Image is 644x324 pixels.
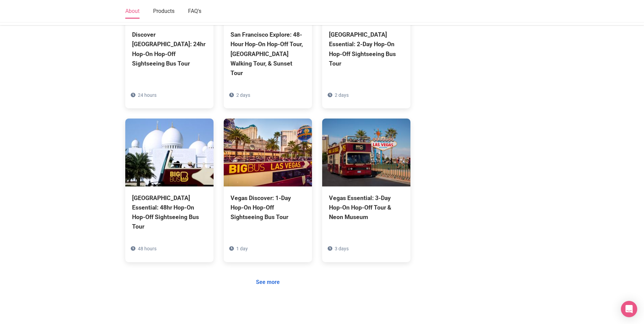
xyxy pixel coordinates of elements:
[335,246,349,251] span: 3 days
[125,4,140,19] a: About
[224,119,312,186] img: Vegas Discover: 1-Day Hop-On Hop-Off Sightseeing Bus Tour
[125,119,214,262] a: [GEOGRAPHIC_DATA] Essential: 48hr Hop-On Hop-Off Sightseeing Bus Tour 48 hours
[188,4,201,19] a: FAQ's
[138,92,157,98] span: 24 hours
[231,30,305,78] div: San Francisco Explore: 48-Hour Hop-On Hop-Off Tour, [GEOGRAPHIC_DATA] Walking Tour, & Sunset Tour
[252,276,284,289] a: See more
[125,119,214,186] img: Abu Dhabi Essential: 48hr Hop-On Hop-Off Sightseeing Bus Tour
[153,4,174,19] a: Products
[236,92,250,98] span: 2 days
[335,92,349,98] span: 2 days
[322,119,410,252] a: Vegas Essential: 3-Day Hop-On Hop-Off Tour & Neon Museum 3 days
[224,119,312,252] a: Vegas Discover: 1-Day Hop-On Hop-Off Sightseeing Bus Tour 1 day
[322,119,410,186] img: Vegas Essential: 3-Day Hop-On Hop-Off Tour & Neon Museum
[138,246,157,251] span: 48 hours
[329,193,404,222] div: Vegas Essential: 3-Day Hop-On Hop-Off Tour & Neon Museum
[236,246,248,251] span: 1 day
[621,301,637,317] div: Open Intercom Messenger
[231,193,305,222] div: Vegas Discover: 1-Day Hop-On Hop-Off Sightseeing Bus Tour
[132,30,207,68] div: Discover [GEOGRAPHIC_DATA]: 24hr Hop-On Hop-Off Sightseeing Bus Tour
[132,193,207,232] div: [GEOGRAPHIC_DATA] Essential: 48hr Hop-On Hop-Off Sightseeing Bus Tour
[329,30,404,68] div: [GEOGRAPHIC_DATA] Essential: 2-Day Hop-On Hop-Off Sightseeing Bus Tour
